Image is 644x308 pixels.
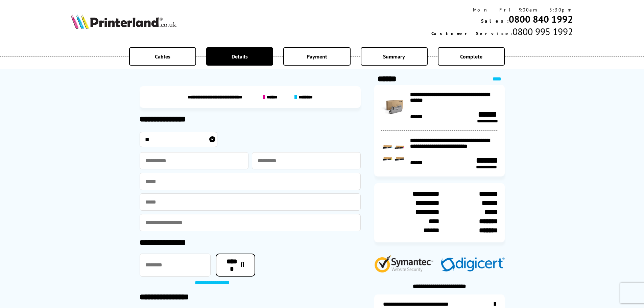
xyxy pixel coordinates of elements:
[383,53,405,60] span: Summary
[232,53,248,60] span: Details
[155,53,170,60] span: Cables
[460,53,482,60] span: Complete
[481,18,509,24] span: Sales:
[431,7,573,13] div: Mon - Fri 9:00am - 5:30pm
[307,53,327,60] span: Payment
[509,13,573,25] a: 0800 840 1992
[71,14,176,29] img: Printerland Logo
[512,25,573,38] span: 0800 995 1992
[431,30,512,37] span: Customer Service:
